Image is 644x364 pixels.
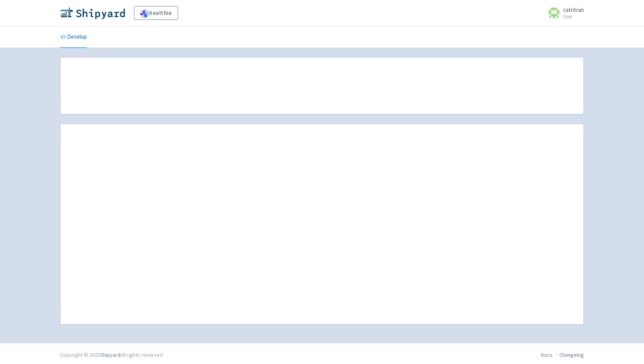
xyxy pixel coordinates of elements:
[559,351,584,358] a: Changelog
[100,351,120,358] a: Shipyard
[134,6,178,20] a: healthie
[563,6,584,13] span: catntran
[60,7,125,19] img: Shipyard logo
[541,351,552,358] a: Docs
[543,7,584,19] a: catntran User
[60,351,164,359] div: Copyright © 2025 All rights reserved.
[563,14,584,19] small: User
[60,26,87,48] a: Develop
